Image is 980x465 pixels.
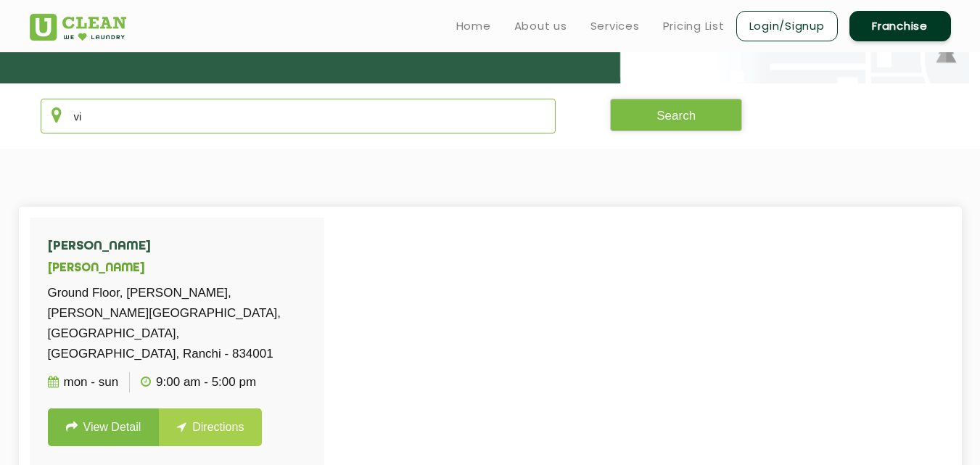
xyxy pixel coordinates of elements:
a: Pricing List [663,17,725,35]
p: 9:00 AM - 5:00 PM [141,372,256,392]
p: Ground Floor, [PERSON_NAME], [PERSON_NAME][GEOGRAPHIC_DATA], [GEOGRAPHIC_DATA], [GEOGRAPHIC_DATA]... [48,283,306,364]
a: Login/Signup [736,11,838,41]
a: Home [456,17,491,35]
input: Enter city/area/pin Code [41,99,556,133]
h5: [PERSON_NAME] [48,262,306,276]
a: Directions [159,408,262,446]
button: Search [610,99,742,131]
a: Franchise [849,11,951,41]
img: UClean Laundry and Dry Cleaning [30,14,126,41]
h4: [PERSON_NAME] [48,239,306,254]
p: Mon - Sun [48,372,119,392]
a: View Detail [48,408,160,446]
a: About us [514,17,567,35]
a: Services [590,17,640,35]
